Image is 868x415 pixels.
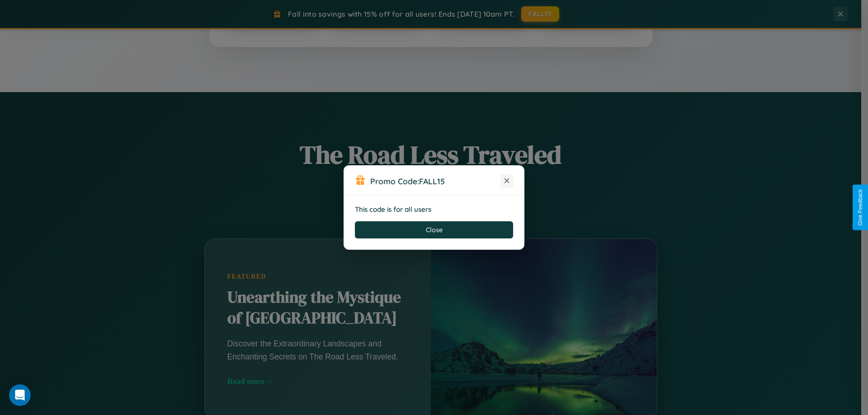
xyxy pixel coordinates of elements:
b: FALL15 [419,176,445,186]
div: Give Feedback [857,189,863,226]
div: Open Intercom Messenger [9,384,31,406]
button: Close [355,221,513,238]
h3: Promo Code: [370,176,500,186]
strong: This code is for all users [355,205,431,214]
